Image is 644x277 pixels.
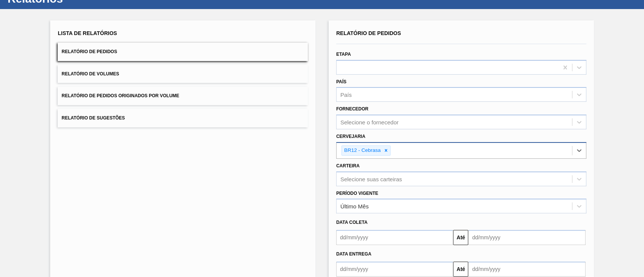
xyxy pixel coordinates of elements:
[336,262,453,277] input: dd/mm/yyyy
[58,43,308,61] button: Relatório de Pedidos
[336,220,367,225] span: Data coleta
[336,251,371,257] span: Data Entrega
[336,163,360,168] label: Carteira
[61,93,179,98] span: Relatório de Pedidos Originados por Volume
[336,52,351,57] label: Etapa
[468,262,585,277] input: dd/mm/yyyy
[61,49,117,54] span: Relatório de Pedidos
[58,30,117,36] span: Lista de Relatórios
[336,230,453,245] input: dd/mm/yyyy
[336,30,401,36] span: Relatório de Pedidos
[342,146,382,155] div: BR12 - Cebrasa
[58,87,308,105] button: Relatório de Pedidos Originados por Volume
[453,230,468,245] button: Até
[468,230,585,245] input: dd/mm/yyyy
[336,191,378,196] label: Período Vigente
[58,109,308,127] button: Relatório de Sugestões
[58,65,308,83] button: Relatório de Volumes
[61,115,125,121] span: Relatório de Sugestões
[336,134,365,139] label: Cervejaria
[340,176,402,182] div: Selecione suas carteiras
[336,106,368,112] label: Fornecedor
[340,119,398,125] div: Selecione o fornecedor
[340,203,369,210] div: Último Mês
[61,71,119,77] span: Relatório de Volumes
[336,79,346,84] label: País
[340,92,352,98] div: País
[453,262,468,277] button: Até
